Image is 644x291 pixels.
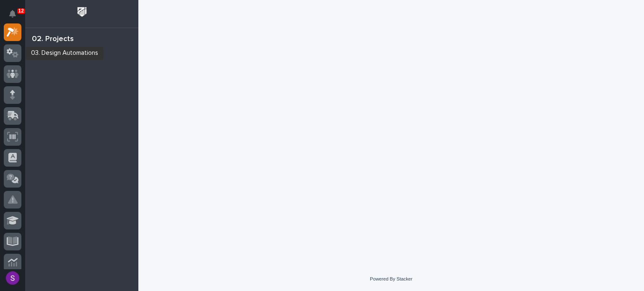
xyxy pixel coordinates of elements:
button: users-avatar [4,269,21,287]
a: Powered By Stacker [370,276,412,281]
p: 12 [18,8,24,14]
button: Notifications [4,5,21,23]
div: Notifications12 [10,10,21,23]
img: Workspace Logo [74,4,90,20]
div: 02. Projects [32,35,74,44]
